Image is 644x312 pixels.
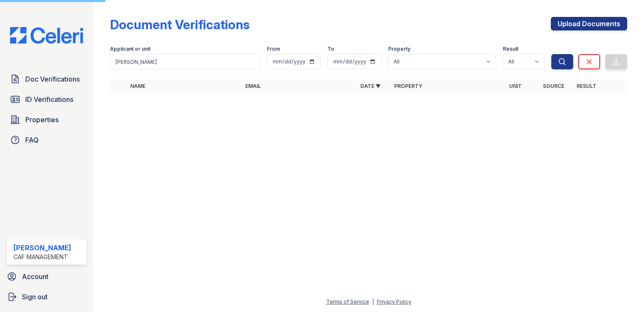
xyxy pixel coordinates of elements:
a: Privacy Policy [377,298,411,305]
a: ID Verifications [7,91,86,108]
a: Upload Documents [551,17,627,30]
div: CAF Management [13,253,71,261]
label: To [327,46,334,52]
a: Terms of Service [326,298,369,305]
div: [PERSON_NAME] [13,243,71,253]
a: Result [577,83,596,89]
a: Email [245,83,261,89]
span: Properties [25,115,59,125]
a: FAQ [7,131,86,148]
label: Applicant or unit [110,46,150,52]
a: Name [130,83,145,89]
label: Property [388,46,411,52]
label: Result [503,46,518,52]
span: Account [22,271,48,282]
a: Unit [509,83,522,89]
div: Document Verifications [110,17,250,32]
a: Doc Verifications [7,71,86,88]
span: ID Verifications [25,94,73,104]
img: CE_Logo_Blue-a8612792a0a2168367f1c8372b55b34899dd931a85d93a1a3d3e32e68fde9ad4.png [3,27,90,44]
span: Sign out [22,292,48,302]
a: Sign out [3,288,90,305]
label: From [267,46,280,52]
a: Properties [7,111,86,128]
a: Source [543,83,564,89]
span: FAQ [25,135,39,145]
a: Date ▼ [360,83,381,89]
span: Doc Verifications [25,74,80,84]
div: | [372,298,374,305]
input: Search by name, email, or unit number [110,54,260,69]
a: Account [3,268,90,285]
a: Property [394,83,422,89]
